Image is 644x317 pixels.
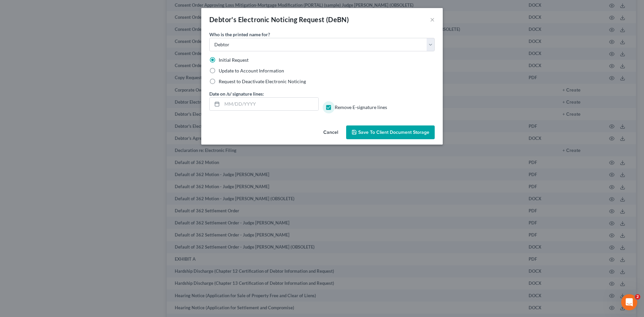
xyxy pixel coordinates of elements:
span: Remove E-signature lines [335,104,387,110]
button: Cancel [318,126,343,140]
label: Who is the printed name for? [209,31,270,38]
span: 2 [635,294,640,300]
label: Date on /s/ signature lines: [209,90,264,97]
input: MM/DD/YYYY [222,98,318,110]
div: Debtor's Electronic Noticing Request (DeBN) [209,15,349,24]
span: Save to Client Document Storage [358,129,429,135]
span: Initial Request [219,57,249,63]
span: Update to Account Information [219,68,284,73]
span: Request to Deactivate Electronic Noticing [219,78,306,84]
button: × [430,15,435,23]
button: Save to Client Document Storage [346,125,435,140]
iframe: Intercom live chat [621,294,637,310]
